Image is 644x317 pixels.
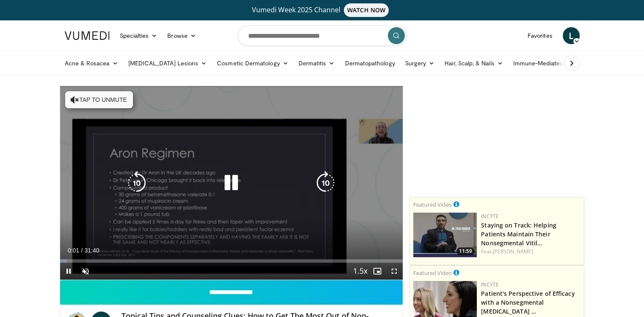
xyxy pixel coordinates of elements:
[434,86,561,192] iframe: Advertisement
[481,281,499,288] a: Incyte
[386,263,403,280] button: Fullscreen
[481,213,499,220] a: Incyte
[481,248,580,255] div: Feat.
[413,201,452,208] small: Featured Video
[60,263,77,280] button: Pause
[162,27,201,44] a: Browse
[413,213,477,257] a: 11:59
[60,55,123,72] a: Acne & Rosacea
[439,55,508,72] a: Hair, Scalp, & Nails
[481,289,575,315] a: Patient's Perspective of Efficacy with a Nonsegmental [MEDICAL_DATA] …
[481,221,556,247] a: Staying on Track: Helping Patients Maintain Their Nonsegmental Vitil…
[238,25,407,46] input: Search topics, interventions
[81,247,83,254] span: /
[65,91,133,108] button: Tap to unmute
[115,27,163,44] a: Specialties
[84,247,99,254] span: 31:40
[400,55,440,72] a: Surgery
[293,55,340,72] a: Dermatitis
[65,31,110,40] img: VuMedi Logo
[456,247,475,255] span: 11:59
[68,247,79,254] span: 0:01
[508,55,577,72] a: Immune-Mediated
[60,86,403,280] video-js: Video Player
[123,55,212,72] a: [MEDICAL_DATA] Lesions
[60,259,403,263] div: Progress Bar
[66,3,578,17] a: Vumedi Week 2025 ChannelWATCH NOW
[369,263,386,280] button: Enable picture-in-picture mode
[522,27,558,44] a: Favorites
[352,263,369,280] button: Playback Rate
[563,27,580,44] a: L
[340,55,400,72] a: Dermatopathology
[413,269,452,277] small: Featured Video
[413,213,477,257] img: fe0751a3-754b-4fa7-bfe3-852521745b57.png.150x105_q85_crop-smart_upscale.jpg
[344,3,389,17] span: WATCH NOW
[77,263,94,280] button: Unmute
[212,55,293,72] a: Cosmetic Dermatology
[493,248,533,255] a: [PERSON_NAME]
